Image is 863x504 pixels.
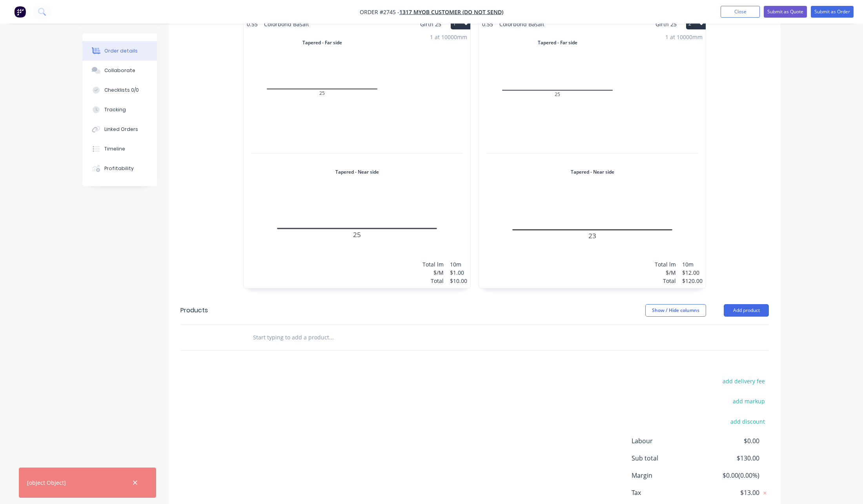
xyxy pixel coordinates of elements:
[104,145,125,152] div: Timeline
[728,396,769,406] button: add markup
[655,277,676,285] div: Total
[721,6,760,18] button: Close
[82,139,157,159] button: Timeline
[430,33,467,41] div: 1 at 10000mm
[665,33,703,41] div: 1 at 10000mm
[104,67,135,74] div: Collaborate
[14,6,26,18] img: Factory
[451,18,470,29] button: 1
[82,100,157,120] button: Tracking
[655,268,676,277] div: $/M
[701,488,759,497] span: $13.00
[496,18,548,30] span: Colorbond Basalt
[399,8,503,16] a: 1317 MYOB Customer (Do not send)
[682,260,703,268] div: 10m
[655,260,676,268] div: Total lm
[450,260,467,268] div: 10m
[718,376,769,386] button: add delivery fee
[764,6,807,18] button: Submit as Quote
[104,126,138,133] div: Linked Orders
[104,165,134,172] div: Profitability
[420,18,441,30] span: Girth 25
[82,61,157,80] button: Collaborate
[180,306,208,315] div: Products
[701,471,759,480] span: $0.00 ( 0.00 %)
[682,268,703,277] div: $12.00
[82,80,157,100] button: Checklists 0/0
[104,106,126,113] div: Tracking
[701,453,759,463] span: $130.00
[701,436,759,446] span: $0.00
[82,41,157,61] button: Order details
[632,453,701,463] span: Sub total
[261,18,312,30] span: Colorbond Basalt
[479,30,706,288] div: Tapered - Far side025Tapered - Near side0231 at 10000mmTotal lm$/MTotal10m$12.00$120.00
[104,47,138,54] div: Order details
[360,8,399,16] span: Order #2745 -
[724,304,769,317] button: Add product
[450,277,467,285] div: $10.00
[104,87,139,94] div: Checklists 0/0
[632,436,701,446] span: Labour
[632,488,701,497] span: Tax
[632,471,701,480] span: Margin
[82,120,157,139] button: Linked Orders
[645,304,706,317] button: Show / Hide columns
[422,260,444,268] div: Total lm
[253,330,410,345] input: Start typing to add a product...
[27,479,66,487] div: [object Object]
[479,18,496,30] span: 0.55
[82,159,157,178] button: Profitability
[450,268,467,277] div: $1.00
[726,416,769,426] button: add discount
[682,277,703,285] div: $120.00
[686,18,706,29] button: 2
[811,6,854,18] button: Submit as Order
[422,277,444,285] div: Total
[655,18,677,30] span: Girth 25
[244,18,261,30] span: 0.55
[422,268,444,277] div: $/M
[244,30,470,288] div: Tapered - Far side025Tapered - Near side0251 at 10000mmTotal lm$/MTotal10m$1.00$10.00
